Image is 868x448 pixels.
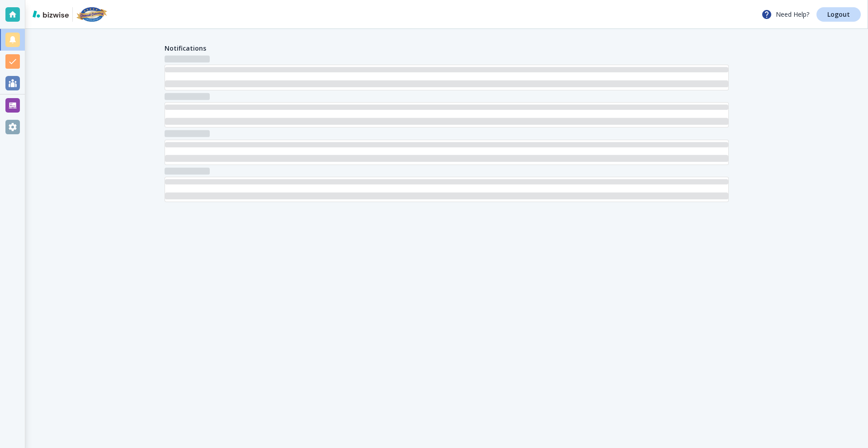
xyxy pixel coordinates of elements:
p: Need Help? [761,9,809,20]
img: bizwise [33,10,69,18]
p: Logout [827,11,850,18]
a: Logout [816,7,861,22]
h4: Notifications [165,43,206,53]
img: Coastal Catering [76,7,107,22]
